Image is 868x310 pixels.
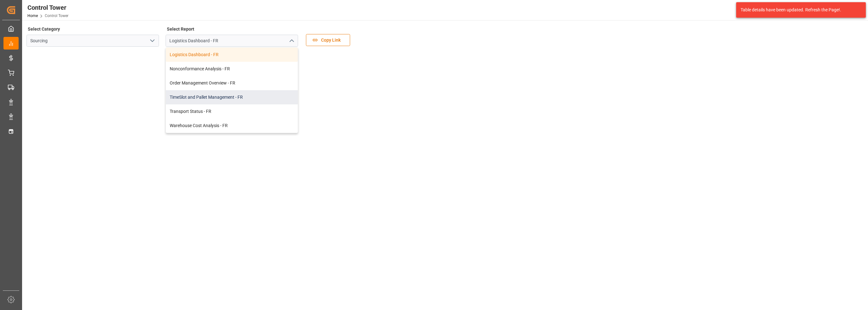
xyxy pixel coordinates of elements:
[166,62,298,76] div: Nonconformance Analysis - FR
[147,36,157,46] button: open menu
[286,36,296,46] button: close menu
[318,37,344,44] span: Copy Link
[741,7,857,13] div: Table details have been updated. Refresh the Page!.
[166,119,298,133] div: Warehouse Cost Analysis - FR
[166,90,298,104] div: TimeSlot and Pallet Management - FR
[27,14,38,18] a: Home
[166,25,195,33] label: Select Report
[166,35,298,47] input: Type to search/select
[27,3,68,12] div: Control Tower
[166,76,298,90] div: Order Management Overview - FR
[306,34,350,46] button: Copy Link
[26,25,61,33] label: Select Category
[26,35,159,47] input: Type to search/select
[166,104,298,119] div: Transport Status - FR
[166,48,298,62] div: Logistics Dashboard - FR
